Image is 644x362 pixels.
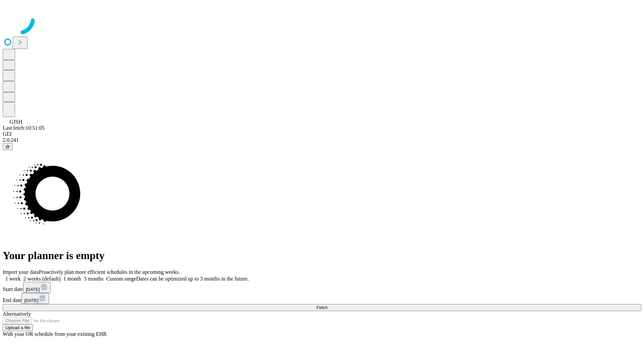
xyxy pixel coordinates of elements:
[63,276,81,282] span: 1 month
[3,293,641,304] div: End date
[3,311,31,317] span: Alternatively
[3,304,641,311] button: Fetch
[23,276,61,282] span: 2 weeks (default)
[3,143,13,150] button: @
[26,287,40,292] span: [DATE]
[21,293,49,304] button: [DATE]
[3,331,107,337] span: With your OR schedule from your existing EHR
[9,119,22,125] span: GJSH
[3,249,641,262] h1: Your planner is empty
[106,276,136,282] span: Custom range
[3,269,39,275] span: Import your data
[84,276,104,282] span: 3 months
[39,269,180,275] span: Proactively plan more efficient schedules in the upcoming weeks.
[5,276,21,282] span: 1 week
[23,282,51,293] button: [DATE]
[3,137,641,143] div: 2.0.241
[3,131,641,137] div: GEI
[136,276,249,282] span: Dates can be optimized up to 3 months in the future.
[316,305,327,310] span: Fetch
[3,125,45,131] span: Last fetch: 10:51:05
[3,282,641,293] div: Start date
[3,324,33,331] button: Upload a file
[24,298,38,303] span: [DATE]
[5,144,10,149] span: @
